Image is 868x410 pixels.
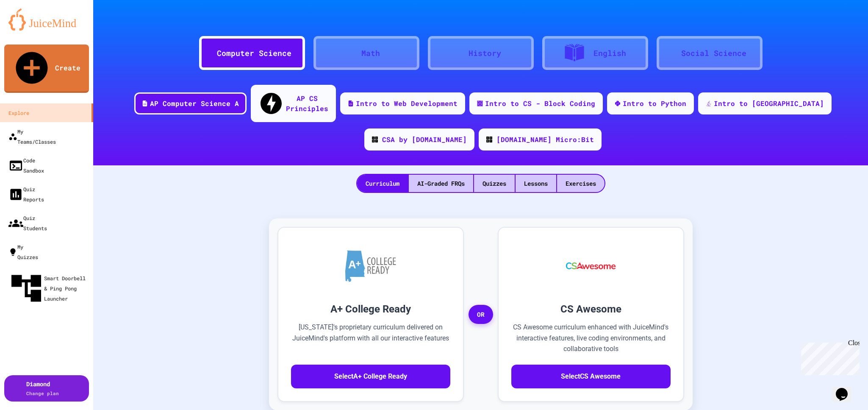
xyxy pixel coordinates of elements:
[623,98,686,109] div: Intro to Python
[485,98,595,109] div: Intro to CS - Block Coding
[361,47,380,59] div: Math
[8,213,47,233] div: Quiz Students
[8,242,38,262] div: My Quizzes
[356,98,458,109] div: Intro to Web Development
[291,365,450,388] button: SelectA+ College Ready
[714,98,824,109] div: Intro to [GEOGRAPHIC_DATA]
[516,175,556,192] div: Lessons
[798,339,860,375] iframe: chat widget
[4,45,89,93] a: Create
[26,379,59,397] div: Diamond
[8,108,29,118] div: Explore
[357,175,408,192] div: Curriculum
[8,155,44,176] div: Code Sandbox
[681,47,746,59] div: Social Science
[8,126,56,147] div: My Teams/Classes
[486,137,492,142] img: CODE_logo_RGB.png
[291,301,450,317] h3: A+ College Ready
[511,301,671,317] h3: CS Awesome
[286,93,328,114] div: AP CS Principles
[3,3,58,54] div: Chat with us now!Close
[4,375,89,402] button: DiamondChange plan
[557,240,624,291] img: CS Awesome
[511,365,671,388] button: SelectCS Awesome
[372,137,378,142] img: CODE_logo_RGB.png
[8,8,85,31] img: logo-orange.svg
[291,322,450,354] p: [US_STATE]'s proprietary curriculum delivered on JuiceMind's platform with all our interactive fe...
[8,271,90,306] div: Smart Doorbell & Ping Pong Launcher
[832,376,860,402] iframe: chat widget
[409,175,473,192] div: AI-Graded FRQs
[382,134,467,145] div: CSA by [DOMAIN_NAME]
[8,184,44,204] div: Quiz Reports
[496,134,594,145] div: [DOMAIN_NAME] Micro:Bit
[511,322,671,354] p: CS Awesome curriculum enhanced with JuiceMind's interactive features, live coding environments, a...
[469,47,501,59] div: History
[593,47,626,59] div: English
[474,175,515,192] div: Quizzes
[150,98,239,109] div: AP Computer Science A
[557,175,605,192] div: Exercises
[26,390,59,396] span: Change plan
[469,305,493,324] span: OR
[217,47,291,59] div: Computer Science
[345,250,396,282] img: A+ College Ready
